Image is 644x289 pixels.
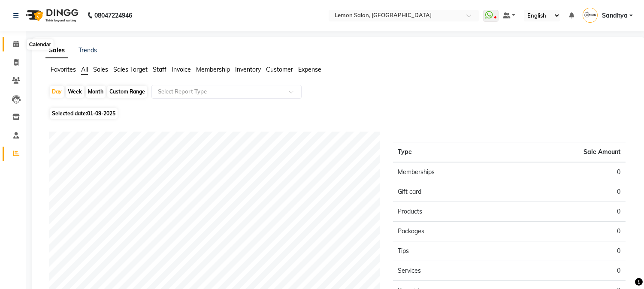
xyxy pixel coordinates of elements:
td: Packages [393,222,509,241]
td: Tips [393,241,509,261]
td: 0 [509,241,626,261]
td: Services [393,261,509,281]
span: Sandhya [602,11,628,20]
span: Inventory [235,66,261,73]
span: Selected date: [50,108,118,119]
span: Invoice [172,66,191,73]
th: Type [393,142,509,163]
td: 0 [509,261,626,281]
div: Month [86,86,106,98]
span: All [81,66,88,73]
img: logo [22,3,81,27]
td: 0 [509,202,626,222]
span: Sales [93,66,108,73]
td: Products [393,202,509,222]
div: Calendar [27,39,53,50]
span: Favorites [51,66,76,73]
span: Sales Target [113,66,148,73]
span: Customer [266,66,293,73]
td: 0 [509,182,626,202]
img: Sandhya [583,8,598,23]
b: 08047224946 [94,3,132,27]
td: 0 [509,222,626,241]
span: Staff [153,66,166,73]
span: 01-09-2025 [87,110,115,117]
div: Custom Range [107,86,147,98]
span: Membership [196,66,230,73]
div: Day [50,86,64,98]
span: Expense [298,66,321,73]
th: Sale Amount [509,142,626,163]
td: Memberships [393,162,509,182]
td: Gift card [393,182,509,202]
div: Week [66,86,84,98]
td: 0 [509,162,626,182]
a: Trends [79,46,97,54]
